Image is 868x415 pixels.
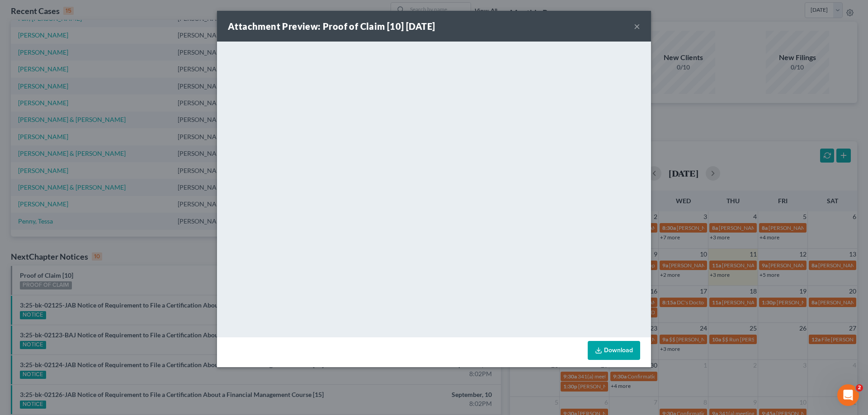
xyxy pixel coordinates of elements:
[588,341,640,360] a: Download
[856,384,863,392] span: 2
[217,42,651,335] iframe: <object ng-attr-data='[URL][DOMAIN_NAME]' type='application/pdf' width='100%' height='650px'></ob...
[228,21,435,32] strong: Attachment Preview: Proof of Claim [10] [DATE]
[837,384,859,406] iframe: Intercom live chat
[634,21,640,32] button: ×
